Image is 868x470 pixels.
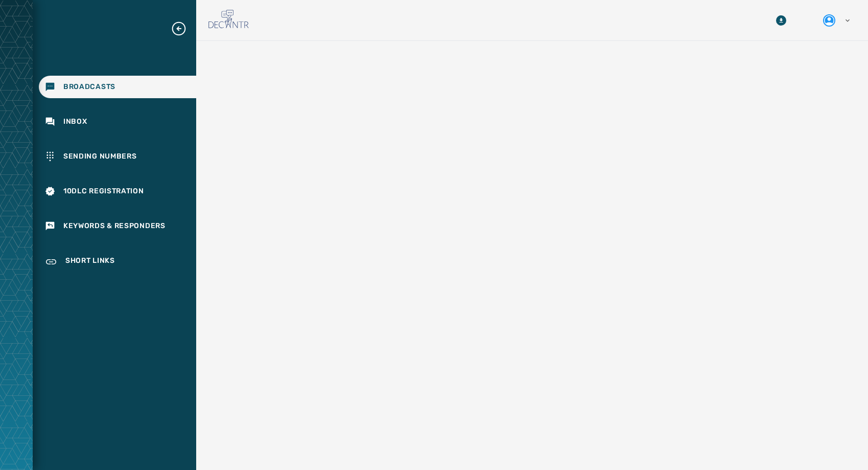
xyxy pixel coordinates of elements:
span: Inbox [63,117,87,127]
span: Sending Numbers [63,151,137,162]
a: Navigate to Broadcasts [39,76,196,98]
a: Navigate to 10DLC Registration [39,180,196,203]
button: Download Menu [772,11,790,30]
span: Keywords & Responders [63,221,166,231]
a: Navigate to Inbox [39,110,196,133]
button: Expand sub nav menu [171,20,195,37]
a: Navigate to Short Links [39,250,196,274]
span: Broadcasts [63,82,115,92]
a: Navigate to Sending Numbers [39,145,196,168]
button: User settings [819,10,856,31]
span: 10DLC Registration [63,186,144,196]
a: Navigate to Keywords & Responders [39,215,196,237]
span: Short Links [65,256,115,268]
